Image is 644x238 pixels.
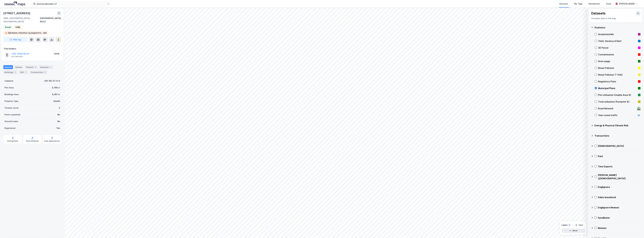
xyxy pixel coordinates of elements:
[14,65,23,69] div: Owners
[598,33,637,36] div: Arealstatistikk
[25,65,38,69] div: Tenants
[606,2,611,5] div: Tools
[5,26,11,29] div: Privat
[589,2,600,5] div: Residential
[4,106,19,110] div: Tenants count
[52,86,60,89] div: 5,746 ㎡
[560,2,568,5] div: Discover
[598,66,637,70] div: Noise Pollution
[598,173,641,180] div: [PERSON_NAME] ([DEMOGRAPHIC_DATA])
[44,79,60,83] div: 301-95-37-0-0
[598,73,637,76] div: Noise Pollution T-1442
[29,70,48,74] div: Transactions
[574,2,583,5] div: My Tags
[598,39,637,43] div: Yield, Vacancy & Rent
[595,124,641,127] div: Energy & Physical Climate Risk
[568,224,571,226] div: 1
[598,53,637,56] div: Contamination
[619,2,635,5] div: [PERSON_NAME]
[598,80,637,83] div: Regulatory Plans
[598,144,641,148] div: [DEMOGRAPHIC_DATA]
[598,165,641,168] div: Timo Exports
[40,17,61,23] div: [GEOGRAPHIC_DATA], 95/37
[14,71,17,74] div: 1
[598,185,641,189] div: Dagligvare
[598,216,641,219] div: Syndikater
[591,11,606,16] div: Datasets
[630,225,644,238] div: Kontrollprogram for chat
[44,71,46,74] div: 5
[4,99,18,103] div: Property Type
[598,155,641,158] div: Pant
[591,17,640,20] div: Visualise data in the map.
[598,226,641,230] div: Newsec
[4,86,13,89] div: Plot Area
[598,60,637,63] div: Area usage
[54,52,59,55] div: 100%
[562,224,568,226] div: Layers
[562,228,585,233] button: Show
[4,2,25,6] img: logo.a4113a55bc3d86da70a041830d287a7e.svg
[44,140,60,142] div: Case Applications
[598,46,637,49] div: 3D Parcel
[54,99,60,103] div: Health
[3,37,28,42] button: Add tag
[595,134,641,137] div: Transactions
[598,196,641,199] div: Sales leaseback
[598,206,641,209] div: Dagligvare Newsec
[24,71,27,74] div: 1
[57,113,60,116] div: No
[574,223,585,227] button: Clear
[3,65,13,69] div: General
[4,79,13,83] div: Cadastre
[4,93,19,96] div: Buildings Area
[3,17,40,23] div: 0958, [GEOGRAPHIC_DATA], [GEOGRAPHIC_DATA]
[36,2,107,6] input: Search by address, cadastre, landlords, tenants or people
[3,70,18,74] div: Buildings
[8,31,47,35] div: Sykehjem, helsehus og dagsentre - alle
[39,65,53,69] div: Datasets
[598,87,637,90] div: Municipal Plans
[598,93,637,97] div: Plot utilisation (Usable Area %)
[598,107,636,110] div: Road Network
[19,70,28,74] div: ESG
[52,93,60,96] div: 6,451 ㎡
[11,55,23,58] div: 975 969 665
[4,47,61,50] div: Title Holders
[4,126,15,130] div: Registered
[598,114,636,117] div: Year-round traffic
[595,26,641,29] div: Statistics
[34,66,37,69] div: 2
[56,126,60,130] div: Yes
[637,107,641,110] div: 🛣️
[4,120,18,123] div: Ground Lease
[4,113,20,116] div: Point Leasehold
[598,100,637,103] div: Total utilisation (Footprint %)
[3,11,31,15] div: [STREET_ADDRESS]
[26,140,39,142] div: Environmental
[49,66,52,69] div: 1
[630,225,644,238] iframe: Chat Widget
[57,120,60,123] div: No
[7,140,18,142] div: Zoning Plans
[59,106,60,110] div: 2
[15,26,21,29] div: USBL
